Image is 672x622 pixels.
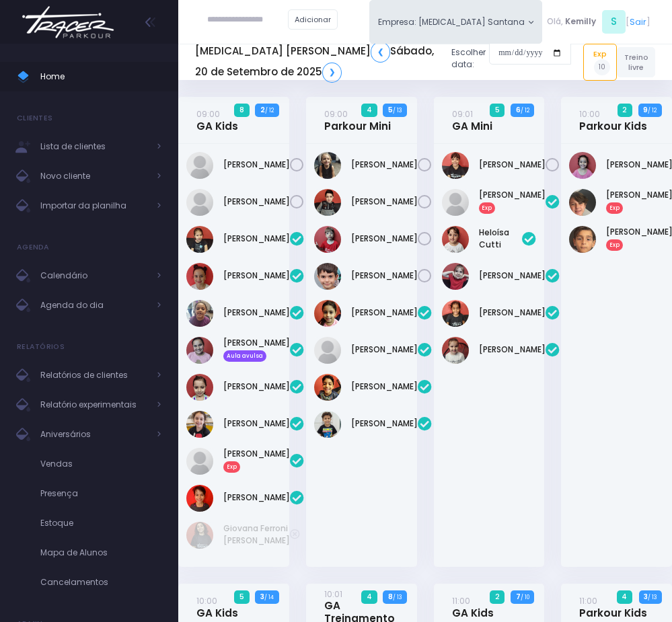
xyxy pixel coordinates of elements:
[479,227,523,251] a: Heloísa Cutti
[40,485,161,502] span: Presença
[186,300,213,327] img: Ana Clara Vicalvi DOliveira Lima
[351,307,418,319] a: [PERSON_NAME]
[40,197,148,215] span: Importar da planilha
[223,350,266,361] span: Aula avulsa
[196,108,238,132] a: 09:00GA Kids
[579,108,647,132] a: 10:00Parkour Kids
[351,159,418,171] a: [PERSON_NAME]
[569,152,596,179] img: Isabella Palma Reis
[186,448,213,475] img: Manuela Lopes Canova
[565,15,596,28] span: Kemilly
[186,263,213,290] img: Ana Clara Rufino
[40,426,148,443] span: Aniversários
[644,592,648,602] strong: 3
[196,595,217,607] small: 10:00
[606,202,623,213] span: Exp
[361,104,377,117] span: 4
[606,239,623,250] span: Exp
[186,374,213,401] img: LAURA ORTIZ CAMPOS VIEIRA
[648,593,657,601] small: / 13
[186,152,213,179] img: Laís Bacini Amorim
[617,47,655,77] a: Treino livre
[521,593,529,601] small: / 10
[260,592,264,602] strong: 3
[547,15,563,28] span: Olá,
[442,263,469,290] img: Laís Silva de Mendonça
[643,105,648,115] strong: 9
[516,592,521,602] strong: 7
[602,10,626,34] span: S
[479,202,496,213] span: Exp
[452,595,470,607] small: 11:00
[314,152,341,179] img: Arthur Amancio Baldasso
[351,196,418,208] a: [PERSON_NAME]
[314,300,341,327] img: Helena Sass Lopes
[542,8,655,36] div: [ ]
[393,593,402,601] small: / 13
[288,9,338,30] a: Adicionar
[40,366,148,384] span: Relatórios de clientes
[579,594,647,619] a: 11:00Parkour Kids
[490,104,505,117] span: 5
[479,159,546,171] a: [PERSON_NAME]
[351,418,418,430] a: [PERSON_NAME]
[479,189,546,213] a: [PERSON_NAME]Exp
[195,42,441,82] h5: [MEDICAL_DATA] [PERSON_NAME] Sábado, 20 de Setembro de 2025
[17,334,65,360] h4: Relatórios
[264,593,274,601] small: / 14
[583,44,617,80] a: Exp10
[393,106,402,114] small: / 13
[351,344,418,356] a: [PERSON_NAME]
[196,108,220,120] small: 09:00
[314,374,341,401] img: Léo Sass Lopes
[479,344,546,356] a: [PERSON_NAME]
[388,592,393,602] strong: 8
[17,105,52,132] h4: Clientes
[371,42,390,62] a: ❮
[569,226,596,253] img: Paulo César Alves Apalosqui
[223,233,290,245] a: [PERSON_NAME]
[324,108,348,120] small: 09:00
[617,590,632,604] span: 4
[324,588,342,600] small: 10:01
[40,544,161,561] span: Mapa de Alunos
[186,522,213,549] img: Giovana Ferroni Gimenes de Almeida
[40,267,148,284] span: Calendário
[40,455,161,473] span: Vendas
[40,514,161,532] span: Estoque
[516,105,521,115] strong: 6
[223,461,240,472] span: Exp
[361,590,377,604] span: 4
[260,105,265,115] strong: 2
[265,106,274,114] small: / 12
[40,396,148,414] span: Relatório experimentais
[521,106,529,114] small: / 12
[196,594,238,619] a: 10:00GA Kids
[442,300,469,327] img: Manuela Teixeira Isique
[314,337,341,364] img: Lucas Marques
[234,590,249,604] span: 5
[630,15,646,28] a: Sair
[40,138,148,155] span: Lista de clientes
[479,270,546,282] a: [PERSON_NAME]
[479,307,546,319] a: [PERSON_NAME]
[223,418,290,430] a: [PERSON_NAME]
[442,226,469,253] img: Heloísa Cutti Iagalo
[223,522,290,547] a: Giovana Ferroni [PERSON_NAME]
[648,106,657,114] small: / 12
[452,108,492,132] a: 09:01GA Mini
[314,189,341,216] img: Benicio Domingos Barbosa
[195,38,571,86] div: Escolher data:
[17,234,50,261] h4: Agenda
[322,63,342,83] a: ❯
[186,337,213,364] img: Isabella Silva Manari
[40,574,161,591] span: Cancelamentos
[452,108,473,120] small: 09:01
[223,448,290,472] a: [PERSON_NAME]Exp
[324,108,391,132] a: 09:00Parkour Mini
[351,381,418,393] a: [PERSON_NAME]
[351,270,418,282] a: [PERSON_NAME]
[234,104,249,117] span: 8
[314,411,341,438] img: Pedro Pereira Tercarioli
[40,297,148,314] span: Agenda do dia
